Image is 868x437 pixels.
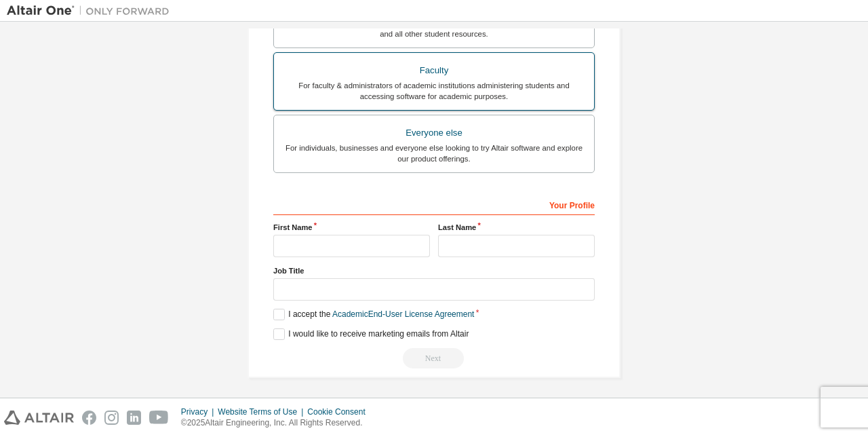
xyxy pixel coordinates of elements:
div: Your Profile [273,193,595,215]
div: Everyone else [282,123,586,142]
label: I would like to receive marketing emails from Altair [273,328,469,340]
img: youtube.svg [149,411,169,425]
label: Job Title [273,265,595,276]
a: Academic End-User License Agreement [332,309,474,319]
div: Privacy [181,406,218,417]
div: For faculty & administrators of academic institutions administering students and accessing softwa... [282,80,586,102]
img: instagram.svg [104,411,119,425]
img: altair_logo.svg [4,411,74,425]
img: Altair One [7,4,176,18]
div: Cookie Consent [307,406,373,417]
label: I accept the [273,309,474,320]
div: Read and acccept EULA to continue [273,348,595,368]
label: Last Name [438,222,595,233]
div: For individuals, businesses and everyone else looking to try Altair software and explore our prod... [282,142,586,164]
div: Website Terms of Use [218,406,307,417]
img: linkedin.svg [127,411,141,425]
label: First Name [273,222,430,233]
img: facebook.svg [82,411,96,425]
div: Faculty [282,61,586,80]
p: © 2025 Altair Engineering, Inc. All Rights Reserved. [181,417,374,429]
div: For currently enrolled students looking to access the free Altair Student Edition bundle and all ... [282,18,586,39]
